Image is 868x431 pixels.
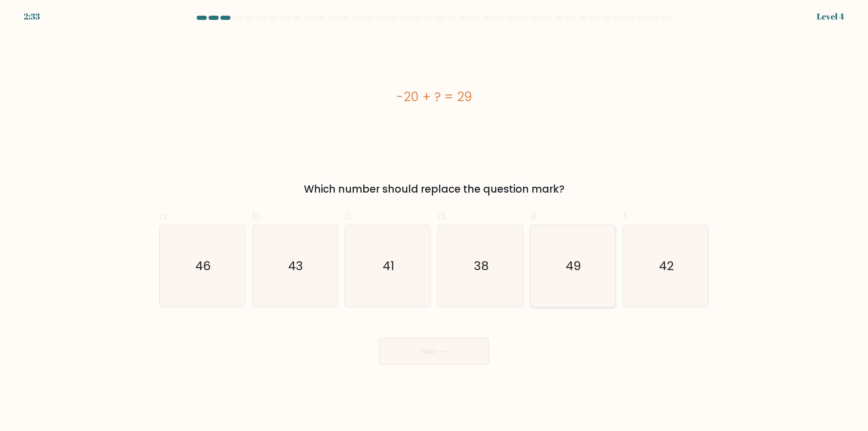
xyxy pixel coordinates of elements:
span: a. [159,207,170,224]
text: 42 [659,257,674,274]
text: 46 [195,257,211,274]
text: 41 [383,257,394,274]
div: Which number should replace the question mark? [164,182,704,197]
span: c. [345,207,354,224]
div: Level 4 [817,10,844,23]
button: Next [379,338,489,365]
text: 49 [566,257,581,274]
text: 43 [288,257,303,274]
span: e. [530,207,540,224]
div: -20 + ? = 29 [159,87,709,106]
text: 38 [474,257,489,274]
span: d. [437,207,448,224]
span: f. [623,207,629,224]
div: 2:33 [24,10,40,23]
span: b. [252,207,262,224]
